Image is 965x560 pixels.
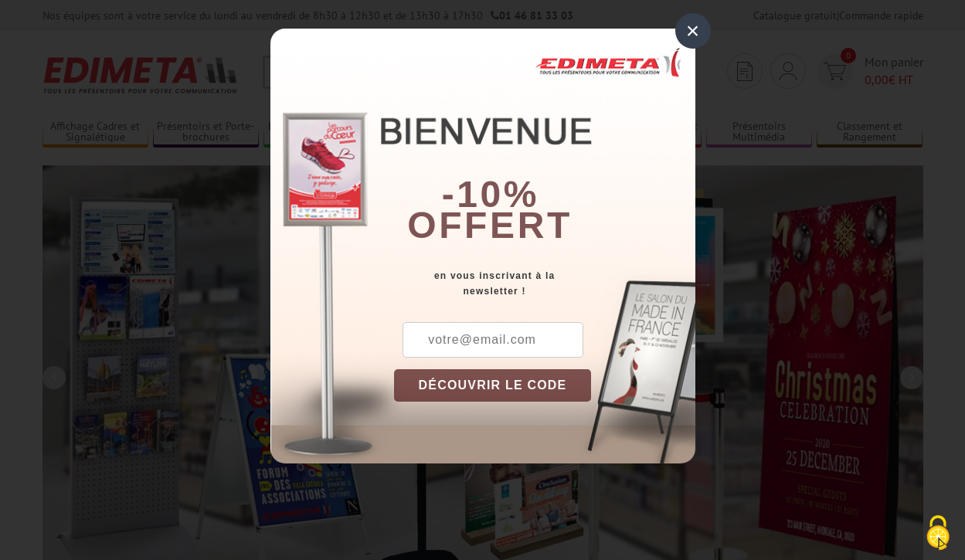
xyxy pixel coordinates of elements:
[394,369,592,402] button: DÉCOUVRIR LE CODE
[394,268,695,299] div: en vous inscrivant à la newsletter !
[919,514,957,552] img: Cookies (fenêtre modale)
[407,205,573,246] font: offert
[442,174,539,215] b: -10%
[675,13,711,49] div: ×
[911,507,965,560] button: Cookies (fenêtre modale)
[403,322,583,358] input: votre@email.com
